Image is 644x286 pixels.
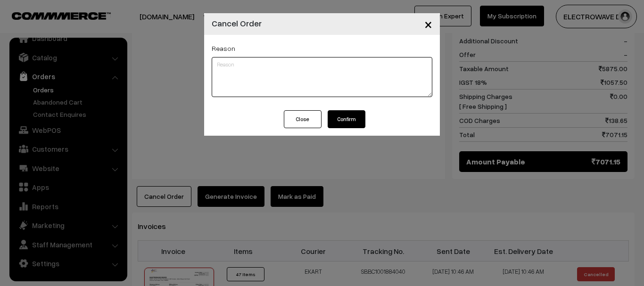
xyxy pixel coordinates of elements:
[424,15,432,33] span: ×
[212,43,235,53] label: Reason
[417,9,440,39] button: Close
[328,110,365,128] button: Confirm
[212,17,262,30] h4: Cancel Order
[284,110,322,128] button: Close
